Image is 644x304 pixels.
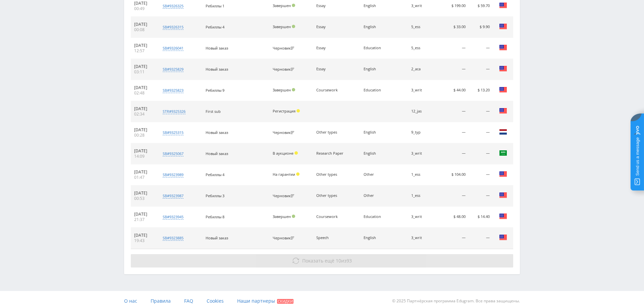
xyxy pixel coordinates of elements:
[292,25,295,28] span: Подтвержден
[316,88,346,92] div: Coursework
[134,196,153,201] div: 00:53
[292,4,295,7] span: Подтвержден
[469,207,493,228] td: $ 14.40
[134,27,153,32] div: 00:08
[499,149,507,157] img: sau.png
[163,46,183,51] div: sb#9326041
[316,215,346,219] div: Coursework
[163,24,183,30] div: sb#9326315
[411,194,432,198] div: 1_ess
[134,233,153,238] div: [DATE]
[273,87,291,92] span: Завершен
[163,130,183,135] div: sb#9325315
[302,257,352,264] span: из
[206,130,228,135] span: Новый заказ
[134,148,153,154] div: [DATE]
[151,298,171,304] span: Правила
[163,214,183,220] div: sb#9323945
[316,4,346,8] div: Essay
[364,130,394,135] div: English
[134,90,153,96] div: 02:48
[499,107,507,115] img: usa.png
[206,46,228,51] span: Новый заказ
[206,172,224,177] span: Ребиллы 4
[499,128,507,136] img: nld.png
[206,214,224,219] span: Ребиллы 8
[134,111,153,117] div: 02:34
[499,212,507,220] img: usa.png
[411,151,432,156] div: 3_writ
[302,257,334,264] span: Показать ещё
[499,22,507,30] img: usa.png
[316,151,346,156] div: Research Paper
[134,64,153,69] div: [DATE]
[499,191,507,199] img: usa.png
[469,17,493,38] td: $ 9.90
[436,38,469,59] td: —
[411,88,432,92] div: 3_writ
[273,46,296,51] div: Черновик
[411,109,432,113] div: 12_jas
[134,212,153,217] div: [DATE]
[411,172,432,177] div: 1_ess
[436,122,469,143] td: —
[499,44,507,52] img: usa.png
[273,3,291,8] span: Завершен
[436,17,469,38] td: $ 33.00
[163,235,183,241] div: sb#9323885
[134,217,153,222] div: 21:37
[273,131,296,135] div: Черновик
[411,25,432,29] div: 5_ess
[134,6,153,11] div: 00:49
[134,133,153,138] div: 00:28
[499,170,507,178] img: usa.png
[184,298,193,304] span: FAQ
[411,46,432,50] div: 5_ess
[273,67,296,72] div: Черновик
[292,88,295,91] span: Подтвержден
[364,236,394,240] div: English
[436,101,469,122] td: —
[163,193,183,199] div: sb#9323987
[436,228,469,249] td: —
[277,299,293,304] span: Скидки
[134,85,153,90] div: [DATE]
[469,185,493,207] td: —
[436,207,469,228] td: $ 48.00
[316,130,346,135] div: Other types
[124,298,137,304] span: О нас
[469,80,493,101] td: $ 13.20
[469,122,493,143] td: —
[134,43,153,48] div: [DATE]
[134,169,153,175] div: [DATE]
[163,3,183,9] div: sb#9326325
[411,215,432,219] div: 3_writ
[163,109,185,114] div: str#9325326
[436,185,469,207] td: —
[316,172,346,177] div: Other types
[131,254,513,268] button: Показать ещё 10из93
[163,88,183,93] div: sb#9325823
[436,80,469,101] td: $ 44.00
[163,151,183,156] div: sb#9325067
[134,106,153,111] div: [DATE]
[273,236,296,240] div: Черновик
[364,46,394,50] div: Education
[499,233,507,241] img: usa.png
[469,164,493,185] td: —
[469,59,493,80] td: —
[273,108,296,113] span: Регистрация
[364,88,394,92] div: Education
[316,194,346,198] div: Other types
[163,172,183,177] div: sb#9323989
[364,4,394,8] div: English
[316,236,346,240] div: Speech
[292,215,295,218] span: Подтвержден
[206,235,228,240] span: Новый заказ
[411,4,432,8] div: 3_writ
[297,109,300,112] span: Холд
[336,257,341,264] span: 10
[364,194,394,198] div: Other
[294,151,298,155] span: Холд
[411,130,432,135] div: 9_typ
